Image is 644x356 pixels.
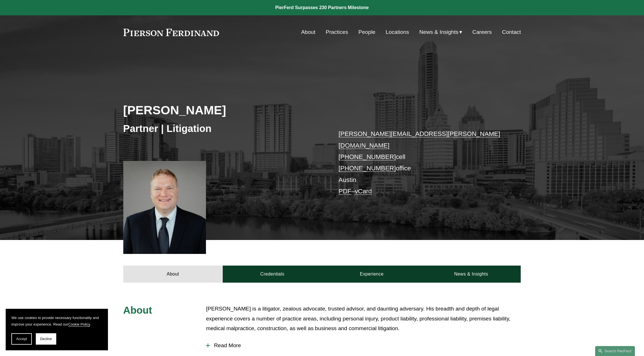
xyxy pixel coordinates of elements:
[123,266,223,283] a: About
[210,342,521,349] span: Read More
[301,27,315,38] a: About
[223,266,322,283] a: Credentials
[123,122,322,135] h3: Partner | Litigation
[339,128,504,197] p: cell office Austin –
[11,333,32,345] button: Accept
[419,27,458,37] span: News & Insights
[36,333,56,345] button: Decline
[339,130,500,149] a: [PERSON_NAME][EMAIL_ADDRESS][PERSON_NAME][DOMAIN_NAME]
[322,266,422,283] a: Experience
[339,165,396,172] a: [PHONE_NUMBER]
[502,27,521,38] a: Contact
[595,346,635,356] a: Search this site
[386,27,409,38] a: Locations
[123,305,152,316] span: About
[40,337,52,341] span: Decline
[11,314,102,328] p: We use cookies to provide necessary functionality and improve your experience. Read our .
[359,27,376,38] a: People
[68,322,90,326] a: Cookie Policy
[6,309,108,350] section: Cookie banner
[123,103,322,117] h2: [PERSON_NAME]
[355,188,372,195] a: vCard
[419,27,462,38] a: folder dropdown
[421,266,521,283] a: News & Insights
[339,188,351,195] a: PDF
[339,153,396,160] a: [PHONE_NUMBER]
[472,27,492,38] a: Careers
[16,337,27,341] span: Accept
[206,338,521,353] button: Read More
[326,27,348,38] a: Practices
[206,304,521,334] p: [PERSON_NAME] is a litigator, zealous advocate, trusted advisor, and daunting adversary. His brea...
